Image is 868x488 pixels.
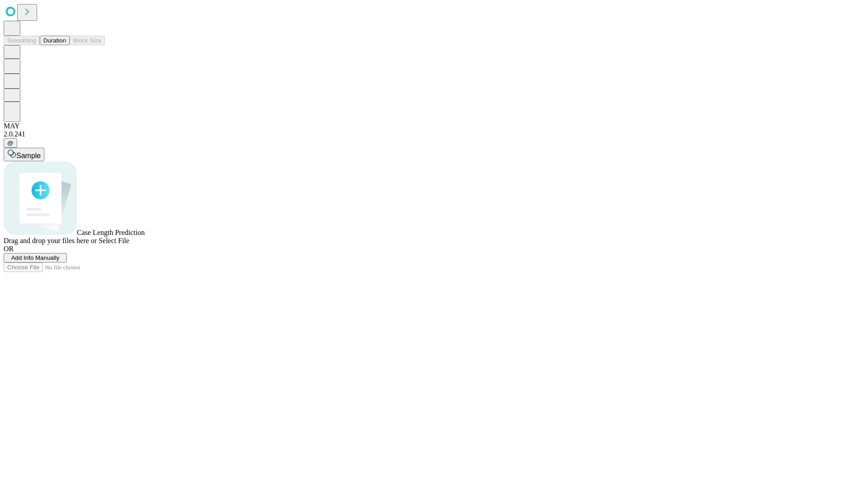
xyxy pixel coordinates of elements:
[16,152,41,160] span: Sample
[4,237,97,244] span: Drag and drop your files here or
[4,130,864,138] div: 2.0.241
[11,254,60,261] span: Add Info Manually
[4,253,67,263] button: Add Info Manually
[4,36,40,45] button: Smoothing
[4,122,864,130] div: MAY
[40,36,70,45] button: Duration
[4,148,44,161] button: Sample
[4,138,17,148] button: @
[70,36,105,45] button: Block Size
[99,237,129,244] span: Select File
[4,245,14,253] span: OR
[7,140,14,146] span: @
[77,229,145,236] span: Case Length Prediction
